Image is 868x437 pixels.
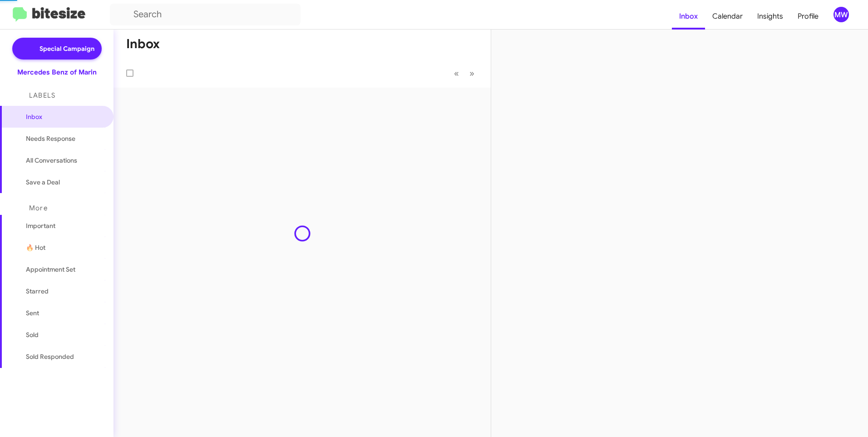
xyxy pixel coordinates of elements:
span: Inbox [26,112,103,121]
div: MW [833,7,849,22]
span: Special Campaign [39,44,94,53]
a: Profile [790,3,826,30]
span: « [454,68,459,79]
span: 🔥 Hot [26,243,45,252]
a: Inbox [672,3,705,30]
span: Sent [26,308,39,318]
a: Special Campaign [12,38,102,60]
span: Sold [26,330,39,339]
a: Calendar [705,3,750,30]
span: Save a Deal [26,178,60,187]
span: Appointment Set [26,265,75,274]
span: » [469,68,474,79]
h1: Inbox [126,37,160,51]
span: Labels [29,91,55,99]
button: Previous [449,64,464,83]
a: Insights [750,3,790,30]
span: Important [26,221,103,230]
span: Needs Response [26,134,103,143]
span: Starred [26,287,49,296]
nav: Page navigation example [449,64,480,83]
div: Mercedes Benz of Marin [17,68,97,77]
input: Search [110,4,301,25]
span: All Conversations [26,156,77,165]
span: More [29,204,48,212]
button: Next [464,64,480,83]
button: MW [826,7,858,22]
span: Sold Responded [26,352,74,361]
